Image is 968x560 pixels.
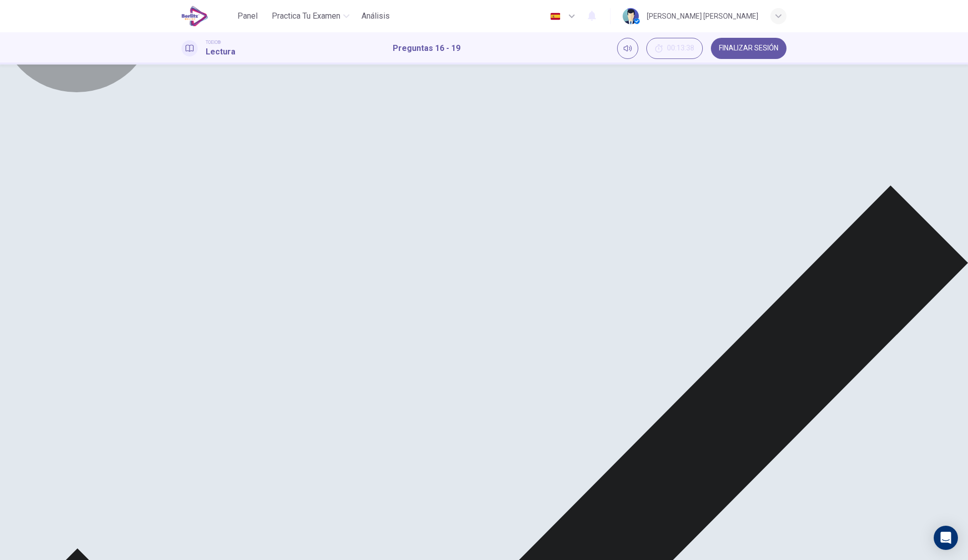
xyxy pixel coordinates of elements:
[646,38,703,59] button: 00:13:38
[272,10,340,22] span: Practica tu examen
[206,46,235,58] h1: Lectura
[719,44,778,52] span: FINALIZAR SESIÓN
[268,7,353,25] button: Practica tu examen
[361,10,390,22] span: Análisis
[206,39,221,46] span: TOEIC®
[393,42,460,54] h1: Preguntas 16 - 19
[357,7,394,25] button: Análisis
[181,6,208,26] img: EduSynch logo
[617,38,638,59] div: Silenciar
[647,10,758,22] div: [PERSON_NAME] [PERSON_NAME]
[646,38,703,59] div: Ocultar
[623,8,639,24] img: Profile picture
[237,10,258,22] span: Panel
[549,13,562,20] img: es
[667,44,694,52] span: 00:13:38
[231,7,264,25] button: Panel
[934,526,958,550] div: Open Intercom Messenger
[181,6,231,26] a: EduSynch logo
[711,38,786,59] button: FINALIZAR SESIÓN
